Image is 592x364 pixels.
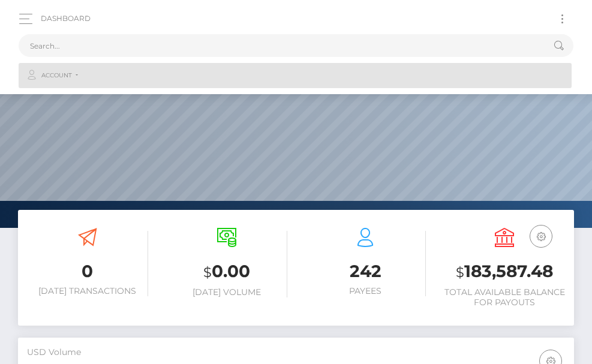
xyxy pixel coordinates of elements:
[456,264,464,281] small: $
[166,260,287,284] h3: 0.00
[444,287,565,308] h6: Total Available Balance for Payouts
[41,6,91,31] a: Dashboard
[166,287,287,297] h6: [DATE] Volume
[305,260,426,283] h3: 242
[41,70,72,81] span: Account
[27,286,148,296] h6: [DATE] Transactions
[203,264,212,281] small: $
[444,260,565,284] h3: 183,587.48
[27,347,565,359] h5: USD Volume
[551,11,573,27] button: Toggle navigation
[27,260,148,283] h3: 0
[305,286,426,296] h6: Payees
[19,34,542,57] input: Search...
